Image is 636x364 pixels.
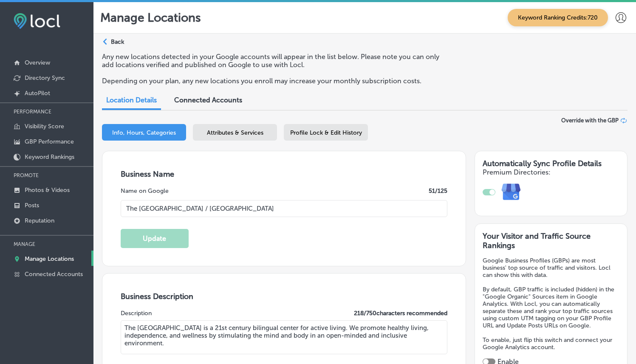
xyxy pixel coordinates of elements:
label: 51 /125 [429,187,447,195]
h4: Premium Directories: [483,168,619,176]
textarea: The [GEOGRAPHIC_DATA] is a 21st century bilingual center for active living. We promote healthy li... [121,320,447,354]
h3: Your Visitor and Traffic Source Rankings [483,231,619,250]
button: Update [121,229,189,248]
p: Posts [25,202,39,209]
h3: Business Name [121,169,447,179]
p: Manage Locations [100,11,201,25]
h3: Automatically Sync Profile Details [483,159,619,168]
img: fda3e92497d09a02dc62c9cd864e3231.png [14,13,60,29]
span: Profile Lock & Edit History [290,129,362,136]
p: Connected Accounts [25,271,83,278]
span: Override with the GBP [561,117,619,124]
p: Visibility Score [25,123,64,130]
img: e7ababfa220611ac49bdb491a11684a6.png [495,176,527,208]
input: Enter Location Name [121,200,447,217]
p: Directory Sync [25,74,65,82]
p: Keyword Rankings [25,153,74,161]
span: Keyword Ranking Credits: 720 [508,9,608,26]
p: Google Business Profiles (GBPs) are most business' top source of traffic and visitors. Locl can s... [483,257,619,279]
p: Any new locations detected in your Google accounts will appear in the list below. Please note you... [102,53,444,69]
h3: Business Description [121,292,447,301]
label: Name on Google [121,187,169,195]
span: Connected Accounts [174,96,242,104]
p: To enable, just flip this switch and connect your Google Analytics account. [483,336,619,351]
label: Description [121,310,152,317]
p: Photos & Videos [25,186,70,194]
p: Back [111,38,124,45]
p: AutoPilot [25,90,50,97]
p: Depending on your plan, any new locations you enroll may increase your monthly subscription costs. [102,77,444,85]
label: 218 / 750 characters recommended [354,310,447,317]
p: Manage Locations [25,255,74,262]
p: Reputation [25,217,54,224]
p: Overview [25,59,50,66]
p: GBP Performance [25,138,74,145]
p: By default, GBP traffic is included (hidden) in the "Google Organic" Sources item in Google Analy... [483,286,619,329]
span: Location Details [106,96,157,104]
span: Info, Hours, Categories [112,129,176,136]
span: Attributes & Services [207,129,263,136]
